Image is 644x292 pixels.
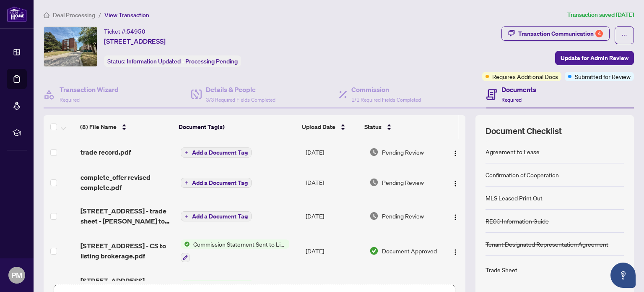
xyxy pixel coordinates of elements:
span: Add a Document Tag [192,213,248,219]
span: Pending Review [382,211,424,221]
button: Add a Document Tag [181,211,252,222]
article: Transaction saved [DATE] [567,10,634,20]
span: (8) File Name [80,122,117,132]
span: Status [364,122,382,132]
span: Submitted for Review [575,72,631,81]
span: Upload Date [302,122,335,132]
button: Status IconCommission Statement Sent to Listing Brokerage [181,239,289,262]
img: Document Status [369,246,379,255]
td: [DATE] [302,139,366,166]
span: [STREET_ADDRESS] - trade sheet - [PERSON_NAME] to Review.pdf [80,206,174,226]
img: IMG-E12373972_1.jpg [44,27,97,66]
div: Tenant Designated Representation Agreement [486,239,608,249]
h4: Documents [501,84,536,95]
button: Add a Document Tag [181,211,252,221]
div: 4 [595,30,603,37]
span: Pending Review [382,147,424,157]
span: View Transaction [104,11,149,19]
span: Deal Processing [53,11,95,19]
span: 54950 [127,28,145,35]
button: Logo [449,209,462,223]
button: Add a Document Tag [181,177,252,188]
button: Add a Document Tag [181,178,252,188]
h4: Details & People [206,84,275,95]
button: Status IconMLS Leased Print Out [181,280,254,289]
span: 3/3 Required Fields Completed [206,97,275,103]
img: Status Icon [181,280,190,289]
img: Logo [452,249,459,255]
div: Confirmation of Cooperation [486,170,559,179]
img: Document Status [369,178,379,187]
div: MLS Leased Print Out [486,193,543,203]
span: complete_offer revised complete.pdf [80,172,174,192]
div: Ticket #: [104,26,145,36]
div: Transaction Communication [518,27,603,40]
button: Transaction Communication4 [501,26,610,41]
th: (8) File Name [77,115,175,139]
span: Information Updated - Processing Pending [127,58,238,65]
span: Update for Admin Review [561,51,628,65]
img: Document Status [369,147,379,157]
span: Required [60,97,80,103]
td: [DATE] [302,166,366,199]
img: Logo [452,180,459,187]
button: Logo [449,145,462,159]
span: ellipsis [621,32,627,38]
th: Upload Date [299,115,361,139]
img: Document Status [369,211,379,221]
span: trade record.pdf [80,147,131,157]
img: Logo [452,150,459,157]
span: Requires Additional Docs [492,72,558,81]
span: Document Approved [382,246,437,255]
div: RECO Information Guide [486,216,549,226]
button: Logo [449,244,462,258]
li: / [99,10,101,20]
span: plus [184,150,189,155]
span: Document Checklist [486,125,562,137]
button: Update for Admin Review [555,51,634,65]
span: Pending Review [382,178,424,187]
span: Required [501,97,522,103]
img: Status Icon [181,239,190,249]
span: Add a Document Tag [192,150,248,155]
button: Add a Document Tag [181,147,252,158]
span: MLS Leased Print Out [190,280,254,289]
span: PM [11,269,22,281]
span: [STREET_ADDRESS] - CS to listing brokerage.pdf [80,241,174,261]
button: Open asap [610,263,636,288]
span: [STREET_ADDRESS] [104,36,166,46]
th: Document Tag(s) [175,115,299,139]
div: Agreement to Lease [486,147,540,156]
span: 1/1 Required Fields Completed [351,97,421,103]
td: [DATE] [302,233,366,269]
td: [DATE] [302,199,366,233]
h4: Transaction Wizard [60,84,119,95]
div: Trade Sheet [486,265,517,274]
span: plus [184,181,189,185]
img: logo [7,6,27,22]
span: home [44,12,49,18]
span: Commission Statement Sent to Listing Brokerage [190,239,289,249]
img: Logo [452,214,459,221]
button: Logo [449,176,462,189]
button: Add a Document Tag [181,147,252,158]
h4: Commission [351,84,421,95]
span: plus [184,214,189,218]
div: Status: [104,55,241,67]
span: Add a Document Tag [192,180,248,186]
th: Status [361,115,437,139]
